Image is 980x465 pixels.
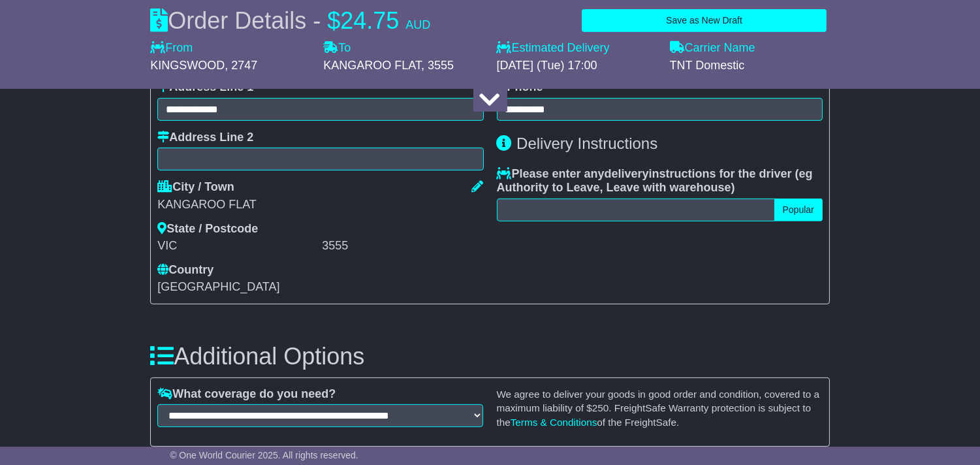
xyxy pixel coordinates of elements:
label: Please enter any instructions for the driver ( ) [497,167,823,195]
div: 3555 [322,239,483,253]
span: , 2747 [225,59,257,72]
label: From [150,41,193,56]
label: Country [157,263,213,278]
span: © One World Courier 2025. All rights reserved. [170,450,358,460]
div: [DATE] (Tue) 17:00 [496,59,656,73]
span: , 3555 [421,59,454,72]
span: 24.75 [340,7,399,34]
label: Carrier Name [670,41,755,56]
span: KANGAROO FLAT [323,59,421,72]
a: Terms & Conditions [511,417,597,428]
label: To [323,41,351,56]
label: City / Town [157,180,234,195]
div: KANGAROO FLAT [157,198,483,212]
small: We agree to deliver your goods in good order and condition, covered to a maximum liability of $ .... [497,389,820,428]
span: 250 [592,402,609,413]
span: KINGSWOOD [150,59,225,72]
label: Address Line 2 [157,131,253,145]
span: [GEOGRAPHIC_DATA] [157,280,279,293]
span: $ [327,7,340,34]
button: Save as New Draft [582,9,827,32]
span: Delivery Instructions [516,135,657,152]
label: State / Postcode [157,222,258,236]
label: Estimated Delivery [496,41,656,56]
h3: Additional Options [150,344,830,370]
span: eg Authority to Leave, Leave with warehouse [497,167,813,195]
span: delivery [605,167,649,180]
span: AUD [405,18,430,31]
label: What coverage do you need? [157,387,336,402]
button: Popular [774,199,823,221]
div: TNT Domestic [670,59,830,73]
div: VIC [157,239,319,253]
div: Order Details - [150,7,430,35]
